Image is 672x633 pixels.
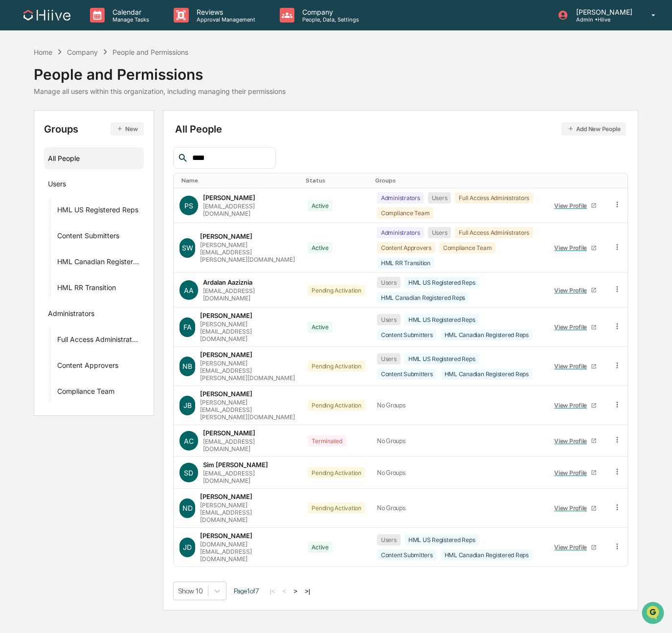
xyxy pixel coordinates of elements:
img: logo [23,10,70,21]
img: 1746055101610-c473b297-6a78-478c-a979-82029cc54cd1 [10,75,27,92]
div: No Groups [377,437,538,445]
div: [EMAIL_ADDRESS][DOMAIN_NAME] [203,287,296,302]
span: Pylon [97,166,118,173]
span: ND [182,504,193,512]
a: 🖐️Preclearance [6,119,67,137]
div: [PERSON_NAME] [200,532,252,540]
div: [PERSON_NAME] [200,232,252,240]
span: Page 1 of 7 [234,587,259,595]
div: [DOMAIN_NAME][EMAIL_ADDRESS][DOMAIN_NAME] [200,541,296,563]
div: Toggle SortBy [181,177,298,184]
div: [PERSON_NAME] [200,493,252,500]
div: [PERSON_NAME][EMAIL_ADDRESS][PERSON_NAME][DOMAIN_NAME] [200,399,296,421]
div: [EMAIL_ADDRESS][DOMAIN_NAME] [203,470,296,484]
div: [PERSON_NAME][EMAIL_ADDRESS][PERSON_NAME][DOMAIN_NAME] [200,241,296,263]
div: Active [308,242,333,253]
div: Compliance Team [57,387,114,399]
a: 🔎Data Lookup [6,138,66,156]
div: Users [377,353,401,364]
div: View Profile [554,323,591,331]
a: View Profile [550,540,601,555]
button: New [111,122,143,136]
div: HML US Registered Reps [57,205,138,217]
div: HML Canadian Registered Reps [441,549,533,561]
div: All People [48,150,140,166]
div: 🖐️ [10,124,18,132]
div: Toggle SortBy [615,177,624,184]
button: < [279,587,289,595]
div: Content Submitters [57,231,119,243]
div: Toggle SortBy [375,177,540,184]
div: Administrators [377,227,424,238]
div: Users [377,277,401,288]
div: Pending Activation [308,285,365,296]
div: Start new chat [33,75,160,85]
div: View Profile [554,437,591,445]
div: View Profile [554,504,591,512]
div: View Profile [554,362,591,370]
a: View Profile [550,359,601,374]
div: Pending Activation [308,361,365,372]
p: Approval Management [189,16,260,23]
span: AA [184,286,194,294]
div: HML RR Transition [57,283,116,295]
div: 🔎 [10,143,18,151]
div: [PERSON_NAME][EMAIL_ADDRESS][DOMAIN_NAME] [200,501,296,523]
span: FA [183,323,192,331]
a: Powered byPylon [69,165,118,173]
div: All People [175,122,626,136]
p: Company [294,8,364,16]
div: Full Access Administrators [455,227,533,238]
div: No Groups [377,504,538,512]
div: [PERSON_NAME] [203,194,255,202]
div: Sim [PERSON_NAME] [203,461,268,469]
div: HML US Registered Reps [404,534,479,545]
span: Data Lookup [20,142,62,152]
div: View Profile [554,469,591,476]
div: [EMAIL_ADDRESS][DOMAIN_NAME] [203,203,296,217]
div: Ardalan Aaziznia [203,278,252,286]
div: Administrators [377,192,424,203]
div: HML RR Transition [377,257,434,269]
div: Toggle SortBy [306,177,367,184]
p: Calendar [105,8,154,16]
div: Users [377,534,401,545]
div: Users [377,314,401,325]
div: No Groups [377,469,538,476]
div: Content Approvers [377,242,435,253]
div: HML US Registered Reps [404,353,479,364]
span: Preclearance [20,123,63,133]
div: [PERSON_NAME] [200,351,252,359]
div: Toggle SortBy [548,177,603,184]
div: [PERSON_NAME] [200,312,252,319]
div: [PERSON_NAME][EMAIL_ADDRESS][PERSON_NAME][DOMAIN_NAME] [200,360,296,382]
div: Content Submitters [377,329,437,340]
span: JD [183,543,192,551]
p: [PERSON_NAME] [568,8,637,16]
span: JB [183,401,192,409]
span: AC [184,437,194,445]
div: Users [428,227,451,238]
a: View Profile [550,398,601,413]
div: [PERSON_NAME] [203,429,255,437]
p: People, Data, Settings [294,16,364,23]
div: Active [308,542,333,553]
div: HML Canadian Registered Reps [441,368,533,380]
div: People and Permissions [112,48,188,56]
div: People and Permissions [34,58,286,83]
div: [PERSON_NAME] [200,390,252,398]
a: View Profile [550,198,601,213]
div: Home [34,48,52,56]
button: Add New People [561,122,627,136]
div: View Profile [554,402,591,409]
div: HML US Registered Reps [404,314,479,325]
p: How can we help? [10,21,178,36]
div: Company [67,48,98,56]
div: Administrators [48,309,94,321]
span: PS [184,202,193,210]
a: View Profile [550,465,601,480]
div: Full Access Administrators [57,335,140,347]
div: HML US Registered Reps [404,277,479,288]
div: Content Approvers [57,361,118,373]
